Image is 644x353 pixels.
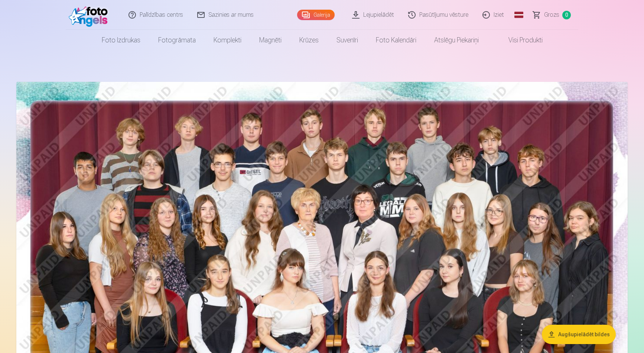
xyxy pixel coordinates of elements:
a: Krūzes [290,30,328,51]
a: Foto kalendāri [367,30,425,51]
a: Visi produkti [488,30,552,51]
span: 0 [562,11,571,19]
a: Suvenīri [328,30,367,51]
span: Grozs [544,10,559,19]
a: Atslēgu piekariņi [425,30,488,51]
a: Fotogrāmata [149,30,205,51]
a: Galerija [297,10,335,20]
a: Foto izdrukas [93,30,149,51]
button: Augšupielādēt bildes [542,325,616,344]
img: /fa1 [69,3,111,27]
a: Magnēti [250,30,290,51]
a: Komplekti [205,30,250,51]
